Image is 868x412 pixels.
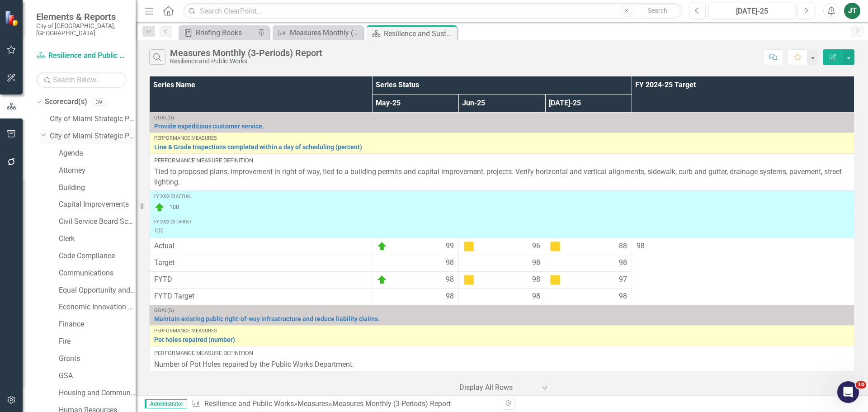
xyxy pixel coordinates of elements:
div: 39 [92,98,106,106]
span: 96 [532,241,540,252]
div: FY 2022-23 Actual [154,194,849,200]
td: Double-Click to Edit [458,255,545,271]
div: [DATE]-25 [712,6,792,17]
iframe: Intercom live chat [837,381,859,403]
span: 100 [154,227,164,234]
span: Search [648,7,667,14]
a: Capital Improvements [59,199,136,210]
a: Agenda [59,148,136,159]
a: Measures [297,399,329,408]
a: City of Miami Strategic Plan [50,114,136,124]
a: Scorecard(s) [45,97,87,107]
p: Number of Pot Holes repaired by the Public Works Department. [154,360,849,370]
img: Caution [550,275,561,285]
a: Line & Grade Inspections completed within a day of scheduling (percent) [154,144,849,151]
img: On Target [377,241,387,252]
td: Double-Click to Edit Right Click for Context Menu [150,326,854,346]
div: FY 2022-23 Target [154,219,849,225]
div: Measures Monthly (3-Periods) Report [332,399,451,408]
span: 10 [856,381,866,388]
div: Measures Monthly (3-Periods) Report [290,27,361,38]
span: Target [154,258,367,268]
a: Code Compliance [59,251,136,261]
div: Briefing Books [196,27,255,38]
div: Performance Measures [154,136,849,141]
div: » » [192,399,495,409]
div: Goal(s) [154,308,849,313]
a: Briefing Books [181,27,255,38]
td: Double-Click to Edit [150,216,854,238]
td: Double-Click to Edit [150,255,372,271]
a: Fire [59,336,136,347]
td: Double-Click to Edit [458,238,545,255]
button: JT [844,3,860,19]
a: GSA [59,371,136,381]
a: Civil Service Board Scorecard [59,217,136,227]
img: Caution [463,275,474,285]
img: On Target [154,202,165,213]
span: 98 [446,291,454,302]
td: Double-Click to Edit Right Click for Context Menu [150,112,854,133]
span: 98 [446,258,454,268]
div: Goal(s) [154,115,849,121]
a: Housing and Community Development [59,388,136,398]
a: Provide expeditious customer service. [154,123,849,130]
td: Double-Click to Edit [150,154,854,191]
span: 100 [170,204,179,210]
div: Performance Measure Definition [154,156,849,165]
img: ClearPoint Strategy [4,9,21,26]
a: Economic Innovation and Development [59,302,136,313]
span: 98 [619,258,627,268]
td: Double-Click to Edit [545,238,632,255]
a: Finance [59,319,136,330]
span: 88 [619,241,627,252]
a: Building [59,183,136,193]
td: Double-Click to Edit [372,255,459,271]
img: Caution [463,241,474,252]
span: Actual [154,241,367,251]
a: Maintain existing public right-of-way infrastructure and reduce liability claims. [154,316,849,322]
span: FYTD [154,275,367,285]
div: Resilience and Sustainability [384,28,455,39]
small: City of [GEOGRAPHIC_DATA], [GEOGRAPHIC_DATA] [36,22,127,37]
input: Search Below... [36,72,127,88]
a: Communications [59,268,136,279]
div: Performance Measures [154,328,849,334]
span: 98 [532,275,540,285]
a: Resilience and Public Works [204,399,294,408]
a: City of Miami Strategic Plan (NEW) [50,131,136,142]
button: Search [635,5,680,17]
span: Administrator [145,399,187,408]
td: Double-Click to Edit [372,238,459,255]
span: 98 [619,291,627,302]
a: Resilience and Public Works [36,51,127,61]
td: Double-Click to Edit Right Click for Context Menu [150,133,854,154]
span: 98 [446,275,454,285]
a: Clerk [59,234,136,244]
td: Double-Click to Edit [632,238,854,305]
span: Elements & Reports [36,11,127,22]
p: Tied to proposed plans, improvement in right of way, tied to a building permits and capital impro... [154,167,849,188]
img: On Target [377,275,387,285]
td: Double-Click to Edit Right Click for Context Menu [150,305,854,326]
a: Measures Monthly (3-Periods) Report [275,27,361,38]
button: [DATE]-25 [708,3,795,19]
img: Caution [550,241,561,252]
td: Double-Click to Edit [150,238,372,255]
span: FYTD Target [154,291,367,302]
a: Attorney [59,166,136,176]
span: 97 [619,275,627,285]
div: Performance Measure Definition [154,349,849,357]
span: 98 [637,242,645,250]
a: Equal Opportunity and Diversity Programs [59,285,136,296]
input: Search ClearPoint... [183,3,682,19]
span: 98 [532,258,540,268]
td: Double-Click to Edit [150,346,854,373]
span: 98 [532,291,540,302]
span: 99 [446,241,454,252]
td: Double-Click to Edit [545,255,632,271]
a: Grants [59,354,136,364]
a: Pot holes repaired (number) [154,336,849,343]
div: Measures Monthly (3-Periods) Report [170,48,322,58]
